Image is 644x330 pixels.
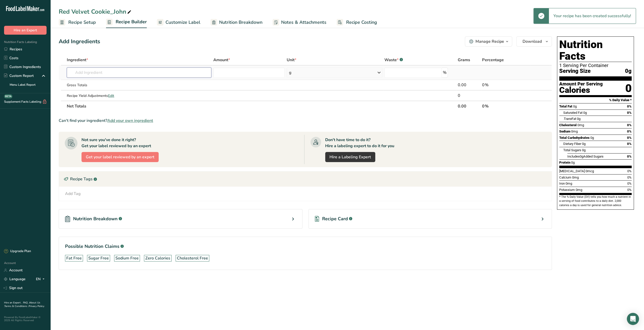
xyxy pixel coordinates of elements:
span: 0g [580,155,583,158]
div: 0 [625,82,632,95]
div: Custom Report [4,73,34,78]
span: Iron [559,182,565,185]
div: Your recipe has been created successfully! [549,8,636,24]
span: 0g [590,136,594,140]
section: * The % Daily Value (DV) tells you how much a nutrient in a serving of food contributes to a dail... [559,195,632,207]
span: Recipe Setup [68,19,96,26]
span: Add your own ingredient [107,118,153,124]
span: Dietary Fiber [563,142,581,146]
span: 0g [571,161,575,164]
div: Red Velvet Cookie_John [59,7,132,16]
div: 0.00 [458,82,480,88]
div: Recipe Tags [59,171,552,187]
span: 0g [582,148,586,152]
div: Can't find your ingredient? [59,118,552,124]
div: Powered By FoodLabelMaker © 2025 All Rights Reserved [4,316,47,322]
span: 0% [627,188,632,192]
span: 0% [627,175,632,179]
span: Amount [213,57,230,63]
a: Hire an Expert . [4,301,22,304]
button: Manage Recipe [465,36,512,47]
a: Terms & Conditions . [4,304,29,308]
h1: Nutrition Facts [559,39,632,62]
a: Recipe Costing [337,17,377,28]
div: Don't have time to do it? Hire a labeling expert to do it for you [325,137,394,149]
div: Fat Free [66,255,82,261]
span: Recipe Card [322,215,348,222]
span: Download [523,38,542,45]
div: Not sure you've done it right? Get your label reviewed by an expert [81,137,151,149]
button: Get your label reviewed by an expert [81,152,159,162]
span: Protein [559,161,570,164]
div: 0 [458,93,480,99]
span: 0mg [572,175,579,179]
span: Edit [108,93,114,98]
span: 0% [627,169,632,173]
section: % Daily Value * [559,97,632,103]
span: 0% [627,123,632,127]
span: 0g [583,111,587,115]
i: Trans [563,117,572,121]
a: Recipe Builder [106,16,147,28]
span: Percentage [482,57,504,63]
div: Upgrade Plan [4,249,31,254]
span: Cholesterol [559,123,577,127]
a: Nutrition Breakdown [211,17,262,28]
span: 0mg [566,182,572,185]
a: Privacy Policy [29,304,44,308]
span: 0g [573,104,577,108]
button: Download [516,36,552,47]
span: 0g [582,142,586,146]
input: Add Ingredient [67,68,211,78]
div: Waste [384,57,403,63]
a: Language [4,275,26,283]
span: Grams [458,57,470,63]
span: Serving Size [559,68,591,74]
div: Calories [559,86,603,94]
span: 0g [577,117,580,121]
h1: Possible Nutrition Claims [65,243,546,250]
span: 0% [627,104,632,108]
span: 0mg [571,129,578,133]
div: Cholesterol Free [177,255,208,261]
th: Net Totals [66,101,456,111]
span: Includes Added Sugars [567,155,604,158]
span: 0mg [577,123,584,127]
a: Hire a Labeling Expert [325,152,375,162]
span: 0% [627,136,632,140]
span: Nutrition Breakdown [73,215,118,222]
span: 0mg [576,188,582,192]
div: Sugar Free [88,255,109,261]
a: Customize Label [157,17,200,28]
div: Zero Calories [145,255,170,261]
span: Potassium [559,188,575,192]
span: Total Carbohydrates [559,136,590,140]
span: Recipe Costing [346,19,377,26]
button: Hire an Expert [4,26,47,35]
div: Gross Totals [67,82,211,88]
div: Recipe Yield Adjustments [67,93,211,98]
span: 0% [627,142,632,146]
div: EN [36,276,47,282]
span: 0mcg [586,169,594,173]
span: Saturated Fat [563,111,583,115]
div: g [289,70,292,76]
div: 1 Serving Per Container [559,63,632,68]
a: Recipe Setup [59,17,96,28]
a: About Us . [4,301,40,308]
span: Total Fat [559,104,572,108]
a: Notes & Attachments [273,17,326,28]
span: Sodium [559,129,570,133]
span: 0% [627,182,632,185]
span: Nutrition Breakdown [219,19,262,26]
div: Sodium Free [115,255,139,261]
span: 0% [627,129,632,133]
div: 0% [482,82,529,88]
span: Notes & Attachments [281,19,326,26]
div: Open Intercom Messenger [627,313,639,325]
span: Total Sugars [563,148,581,152]
div: Add Tag [65,191,81,197]
span: Calcium [559,175,571,179]
div: Manage Recipe [475,38,504,45]
span: Get your label reviewed by an expert [86,154,154,160]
